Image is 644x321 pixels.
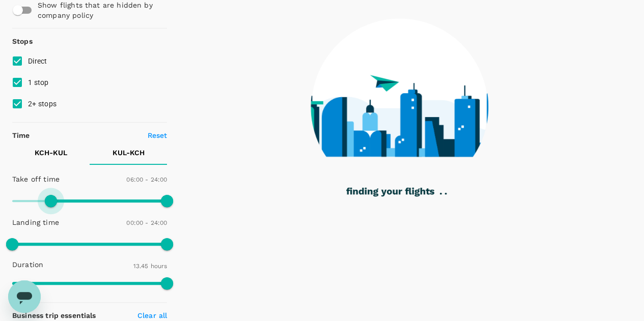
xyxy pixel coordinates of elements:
[28,78,49,86] span: 1 stop
[12,259,43,270] p: Duration
[8,280,41,313] iframe: Button to launch messaging window
[148,130,167,140] p: Reset
[113,148,145,158] p: KUL - KCH
[137,310,167,320] p: Clear all
[12,174,60,184] p: Take off time
[346,188,434,197] g: finding your flights
[12,311,96,319] strong: Business trip essentials
[444,193,446,194] g: .
[28,100,57,108] span: 2+ stops
[12,130,30,140] p: Time
[12,217,59,227] p: Landing time
[126,219,167,226] span: 00:00 - 24:00
[12,37,33,45] strong: Stops
[126,176,167,183] span: 06:00 - 24:00
[35,148,67,158] p: KCH - KUL
[440,193,442,194] g: .
[28,57,47,65] span: Direct
[133,262,167,270] span: 13.45 hours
